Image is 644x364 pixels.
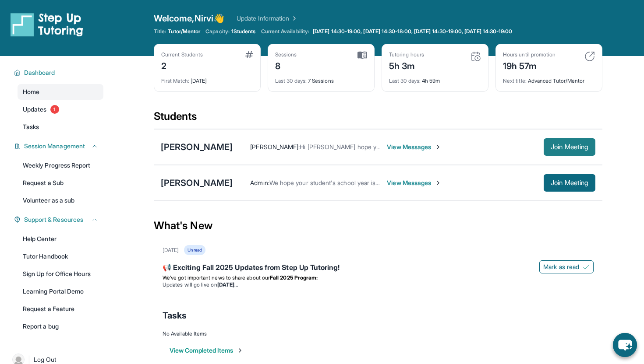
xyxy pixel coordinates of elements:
[18,192,103,208] a: Volunteer as a sub
[503,51,556,58] div: Hours until promotion
[250,179,269,186] span: Admin :
[289,14,298,23] img: Chevron Right
[613,333,637,357] button: chat-button
[551,144,588,150] span: Join Meeting
[275,51,297,58] div: Sessions
[163,247,179,254] div: [DATE]
[18,84,103,100] a: Home
[544,174,595,192] button: Join Meeting
[154,206,602,245] div: What's New
[163,274,270,281] span: We’ve got important news to share about our
[18,318,103,334] a: Report a bug
[387,178,442,187] span: View Messages
[24,215,83,224] span: Support & Resources
[18,301,103,317] a: Request a Feature
[543,262,579,271] span: Mark as read
[584,51,595,62] img: card
[583,263,590,270] img: Mark as read
[275,77,307,84] span: Last 30 days :
[18,248,103,264] a: Tutor Handbook
[205,28,230,35] span: Capacity:
[544,138,595,156] button: Join Meeting
[237,14,298,23] a: Update Information
[261,28,309,35] span: Current Availability:
[389,58,424,72] div: 5h 3m
[18,266,103,282] a: Sign Up for Office Hours
[24,68,55,77] span: Dashboard
[435,179,442,186] img: Chevron-Right
[23,122,39,131] span: Tasks
[503,58,556,72] div: 19h 57m
[313,28,512,35] span: [DATE] 14:30-19:00, [DATE] 14:30-18:00, [DATE] 14:30-19:00, [DATE] 14:30-19:00
[163,309,187,322] span: Tasks
[154,109,602,129] div: Students
[503,72,595,84] div: Advanced Tutor/Mentor
[21,68,98,77] button: Dashboard
[18,119,103,135] a: Tasks
[24,142,85,150] span: Session Management
[161,58,203,72] div: 2
[21,215,98,224] button: Support & Resources
[163,330,594,337] div: No Available Items
[34,355,57,364] span: Log Out
[23,87,39,96] span: Home
[163,262,594,274] div: 📢 Exciting Fall 2025 Updates from Step Up Tutoring!
[50,105,59,114] span: 1
[270,274,318,281] strong: Fall 2025 Program:
[18,101,103,117] a: Updates1
[161,72,253,84] div: [DATE]
[300,143,578,150] span: Hi [PERSON_NAME] hope your day is going well. Just wanted to confirm that we are meeting at 2:30
[503,77,527,84] span: Next title :
[217,281,238,288] strong: [DATE]
[163,281,594,288] li: Updates will go live on
[168,28,200,35] span: Tutor/Mentor
[551,180,588,185] span: Join Meeting
[184,245,205,255] div: Unread
[389,51,424,58] div: Tutoring hours
[275,72,367,84] div: 7 Sessions
[389,72,481,84] div: 4h 59m
[170,346,244,355] button: View Completed Items
[275,58,297,72] div: 8
[161,51,203,58] div: Current Students
[245,51,253,58] img: card
[18,283,103,299] a: Learning Portal Demo
[161,141,233,153] div: [PERSON_NAME]
[18,231,103,247] a: Help Center
[311,28,514,35] a: [DATE] 14:30-19:00, [DATE] 14:30-18:00, [DATE] 14:30-19:00, [DATE] 14:30-19:00
[539,260,594,273] button: Mark as read
[250,143,300,150] span: [PERSON_NAME] :
[357,51,367,59] img: card
[389,77,421,84] span: Last 30 days :
[161,77,189,84] span: First Match :
[471,51,481,62] img: card
[231,28,256,35] span: 1 Students
[387,143,442,151] span: View Messages
[18,157,103,173] a: Weekly Progress Report
[161,177,233,189] div: [PERSON_NAME]
[18,175,103,191] a: Request a Sub
[154,28,166,35] span: Title:
[11,12,83,37] img: logo
[435,143,442,150] img: Chevron-Right
[21,142,98,150] button: Session Management
[154,12,224,24] span: Welcome, Nirvi 👋
[23,105,47,114] span: Updates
